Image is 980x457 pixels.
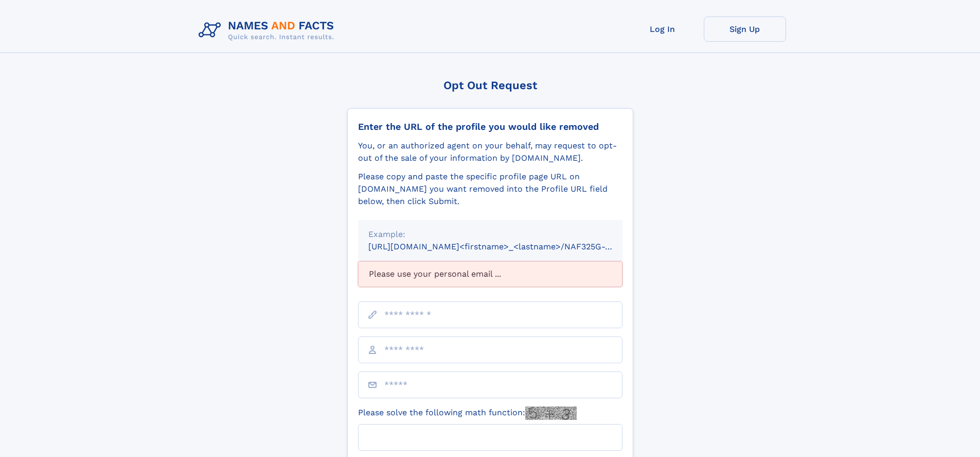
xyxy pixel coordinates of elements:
div: Opt Out Request [347,79,633,92]
div: You, or an authorized agent on your behalf, may request to opt-out of the sale of your informatio... [358,140,622,164]
div: Enter the URL of the profile you would like removed [358,121,622,132]
a: Log In [621,16,704,42]
div: Example: [368,228,612,241]
div: Please copy and paste the specific profile page URL on [DOMAIN_NAME] you want removed into the Pr... [358,171,622,208]
div: Please use your personal email ... [358,261,622,287]
small: [URL][DOMAIN_NAME]<firstname>_<lastname>/NAF325G-xxxxxxxx [368,242,642,251]
label: Please solve the following math function: [358,407,577,420]
img: Logo Names and Facts [194,16,343,44]
a: Sign Up [704,16,786,42]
